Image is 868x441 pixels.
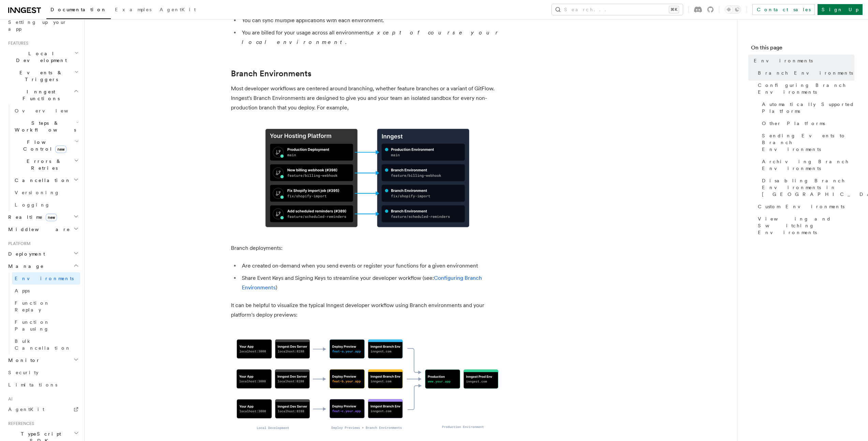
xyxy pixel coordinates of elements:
p: Most developer workflows are centered around branching, whether feature branches or a variant of ... [231,84,504,112]
li: Share Event Keys and Signing Keys to streamline your developer workflow (see: ) [240,273,504,292]
span: Local Development [5,50,74,64]
span: Manage [5,263,44,270]
span: Middleware [5,226,70,233]
a: Configuring Branch Environments [755,79,854,98]
span: Deployment [5,250,45,257]
a: Limitations [5,379,80,391]
span: Realtime [5,214,57,220]
span: Sending Events to Branch Environments [762,132,854,153]
a: Overview [12,105,80,117]
span: AgentKit [160,7,196,12]
a: Examples [111,2,156,18]
span: Flow Control [12,139,75,152]
span: Function Replay [15,300,50,313]
span: Errors & Retries [12,158,74,171]
span: Environments [754,57,813,64]
span: new [46,214,57,221]
a: AgentKit [5,403,80,415]
a: Sending Events to Branch Environments [759,130,854,155]
span: Custom Environments [758,203,844,210]
button: Inngest Functions [5,86,80,105]
div: Manage [5,272,80,354]
a: Branch Environments [231,69,311,78]
span: Archiving Branch Environments [762,158,854,172]
span: AgentKit [8,407,44,412]
a: Viewing and Switching Environments [755,213,854,239]
a: Branch Environments [755,67,854,79]
a: Setting up your app [5,16,80,35]
span: AI [5,396,13,402]
button: Cancellation [12,174,80,186]
button: Deployment [5,248,80,260]
span: Viewing and Switching Environments [758,215,854,236]
p: It can be helpful to visualize the typical Inngest developer workflow using Branch environments a... [231,301,504,320]
button: Manage [5,260,80,272]
a: Function Pausing [12,316,80,335]
span: new [55,146,67,153]
span: Documentation [50,7,107,12]
a: Environments [751,55,854,67]
a: Custom Environments [755,200,854,213]
li: Are created on-demand when you send events or register your functions for a given environment [240,261,504,271]
span: Apps [15,288,30,293]
a: Bulk Cancellation [12,335,80,354]
a: Other Platforms [759,117,854,130]
kbd: ⌘K [669,6,679,13]
a: Sign Up [818,4,863,15]
a: Versioning [12,186,80,199]
button: Middleware [5,223,80,235]
div: Inngest Functions [5,105,80,211]
a: Documentation [46,2,111,19]
button: Toggle dark mode [725,5,741,14]
span: Other Platforms [762,120,825,127]
button: Flow Controlnew [12,136,80,155]
p: Branch deployments: [231,243,504,253]
span: Branch Environments [758,70,853,76]
img: The software development lifecycle from local development to Branch Environments to Production [231,331,504,439]
span: References [5,421,34,426]
span: Configuring Branch Environments [758,82,854,95]
button: Steps & Workflows [12,117,80,136]
span: Monitor [5,357,40,364]
span: Limitations [8,382,57,387]
span: Automatically Supported Platforms [762,101,854,115]
a: Logging [12,199,80,211]
span: Events & Triggers [5,69,74,83]
img: Branch Environments mapping to your hosting platform's deployment previews [231,123,504,232]
li: You are billed for your usage across all environments, . [240,28,504,47]
button: Realtimenew [5,211,80,223]
button: Local Development [5,47,80,66]
h4: On this page [751,44,854,55]
a: Security [5,366,80,379]
span: Overview [15,108,85,113]
a: Apps [12,285,80,297]
em: except of course your local environment [242,29,501,45]
a: Automatically Supported Platforms [759,98,854,117]
a: Function Replay [12,297,80,316]
button: Search...⌘K [552,4,683,15]
button: Errors & Retries [12,155,80,174]
span: Logging [15,202,50,208]
span: Features [5,41,28,46]
a: Disabling Branch Environments in [GEOGRAPHIC_DATA] [759,174,854,200]
span: Versioning [15,190,60,195]
span: Inngest Functions [5,88,74,102]
li: You can sync multiple applications with each environment. [240,16,504,25]
span: Environments [15,276,74,281]
span: Function Pausing [15,319,50,332]
span: Security [8,370,39,375]
span: Setting up your app [8,19,67,32]
span: Bulk Cancellation [15,338,71,351]
a: Environments [12,272,80,285]
span: Steps & Workflows [12,120,76,133]
button: Events & Triggers [5,66,80,86]
span: Cancellation [12,177,71,184]
span: Platform [5,241,31,246]
a: Contact sales [752,4,815,15]
span: Examples [115,7,151,12]
button: Monitor [5,354,80,366]
a: Archiving Branch Environments [759,155,854,174]
a: AgentKit [156,2,200,18]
